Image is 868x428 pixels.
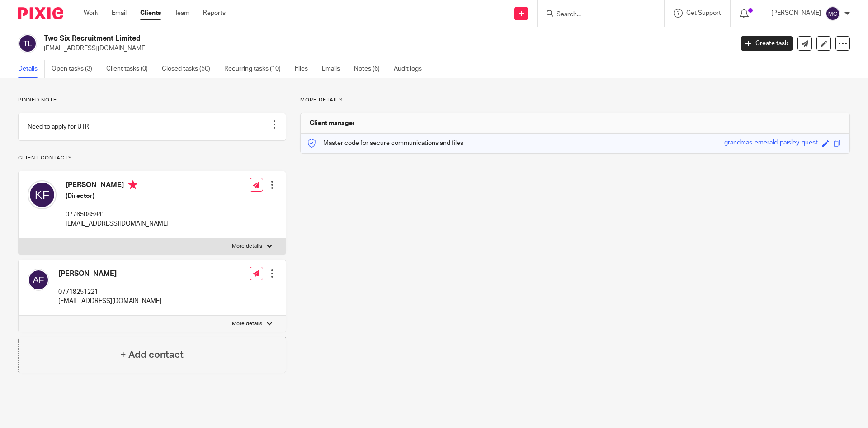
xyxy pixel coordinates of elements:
[203,9,226,18] a: Reports
[58,269,161,279] h4: [PERSON_NAME]
[232,320,262,327] p: More details
[120,348,184,362] h4: + Add contact
[724,138,818,149] div: grandmas-emerald-paisley-quest
[52,60,99,78] a: Open tasks (3)
[322,60,347,78] a: Emails
[128,180,137,189] i: Primary
[826,6,840,21] img: svg%3E
[175,9,189,18] a: Team
[295,60,315,78] a: Files
[18,154,286,162] p: Client contacts
[556,11,637,19] input: Search
[686,10,721,16] span: Get Support
[18,96,286,104] p: Pinned note
[58,297,161,306] p: [EMAIL_ADDRESS][DOMAIN_NAME]
[106,60,155,78] a: Client tasks (0)
[18,60,45,78] a: Details
[394,60,429,78] a: Audit logs
[816,36,831,51] a: Edit client
[232,243,262,250] p: More details
[834,140,840,147] span: Copy to clipboard
[28,180,57,209] img: svg%3E
[162,60,217,78] a: Closed tasks (50)
[44,34,590,43] h2: Two Six Recruitment Limited
[66,219,169,228] p: [EMAIL_ADDRESS][DOMAIN_NAME]
[18,34,37,53] img: svg%3E
[84,9,98,18] a: Work
[307,139,463,148] p: Master code for secure communications and files
[66,180,169,192] h4: [PERSON_NAME]
[310,119,355,128] h3: Client manager
[797,36,812,51] a: Send new email
[66,192,169,201] h5: (Director)
[112,9,127,18] a: Email
[58,288,161,297] p: 07718251221
[140,9,161,18] a: Clients
[354,60,387,78] a: Notes (6)
[300,96,850,104] p: More details
[741,36,793,51] a: Create task
[224,60,288,78] a: Recurring tasks (10)
[18,7,63,19] img: Pixie
[822,140,829,147] span: Edit code
[771,9,821,18] p: [PERSON_NAME]
[28,269,49,291] img: svg%3E
[66,210,169,219] p: 07765085841
[44,44,727,53] p: [EMAIL_ADDRESS][DOMAIN_NAME]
